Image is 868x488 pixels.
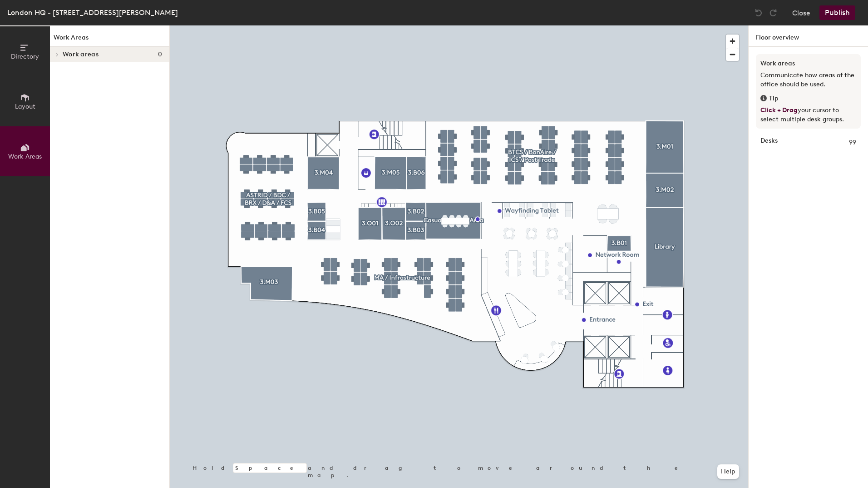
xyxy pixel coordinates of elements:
button: Help [717,464,739,479]
span: Work Areas [8,153,42,160]
img: Redo [769,8,778,17]
span: Work areas [63,51,99,58]
span: Directory [11,53,39,60]
span: 99 [849,138,856,148]
h1: Work Areas [50,33,169,47]
p: your cursor to select multiple desk groups. [760,106,856,124]
span: Click + Drag [760,106,798,114]
strong: Desks [760,138,778,148]
button: Close [792,5,810,20]
span: Layout [15,103,35,110]
img: Undo [754,8,763,17]
h1: Floor overview [749,25,868,47]
h3: Work areas [760,59,856,69]
button: Publish [819,5,855,20]
span: 0 [158,51,162,58]
div: Tip [760,94,856,104]
div: London HQ - [STREET_ADDRESS][PERSON_NAME] [7,7,178,18]
p: Communicate how areas of the office should be used. [760,71,856,89]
